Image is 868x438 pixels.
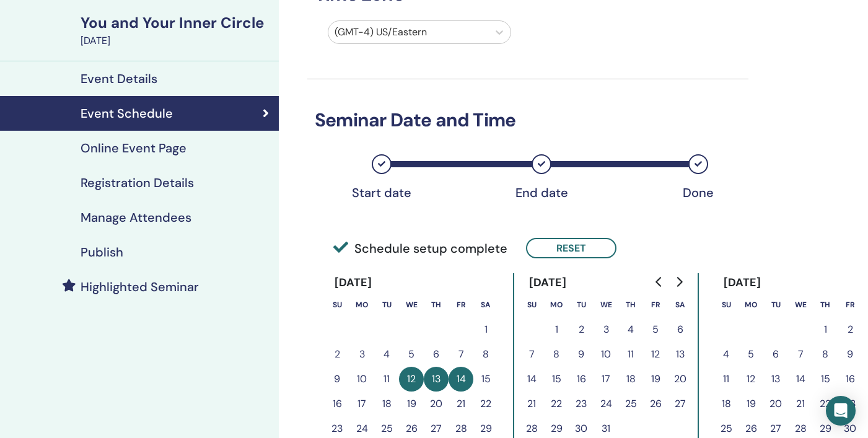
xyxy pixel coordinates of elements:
button: 12 [643,342,668,367]
button: 17 [594,367,618,392]
button: 9 [569,342,594,367]
button: 17 [349,392,374,416]
button: 7 [788,342,813,367]
button: 3 [349,342,374,367]
th: Friday [643,292,668,317]
div: You and Your Inner Circle [81,12,271,33]
th: Friday [838,292,862,317]
button: 10 [349,367,374,392]
button: 13 [763,367,788,392]
button: 11 [714,367,739,392]
button: 11 [618,342,643,367]
button: 21 [449,392,473,416]
button: 13 [424,367,449,392]
div: [DATE] [519,273,577,292]
div: [DATE] [714,273,771,292]
div: Start date [351,185,413,200]
div: [DATE] [325,273,382,292]
button: 6 [763,342,788,367]
th: Tuesday [569,292,594,317]
button: 20 [424,392,449,416]
button: 5 [643,317,668,342]
button: Go to next month [669,269,689,294]
button: 2 [838,317,862,342]
button: 22 [473,392,498,416]
button: 9 [838,342,862,367]
button: Go to previous month [649,269,669,294]
h4: Event Details [81,71,157,86]
button: 3 [594,317,618,342]
button: 16 [569,367,594,392]
button: 15 [813,367,838,392]
th: Monday [739,292,763,317]
button: 26 [643,392,668,416]
button: 8 [544,342,569,367]
button: 18 [618,367,643,392]
button: 19 [739,392,763,416]
button: 11 [374,367,399,392]
button: 2 [569,317,594,342]
button: 12 [399,367,424,392]
button: 7 [519,342,544,367]
th: Tuesday [763,292,788,317]
button: 2 [325,342,349,367]
th: Wednesday [399,292,424,317]
th: Monday [349,292,374,317]
button: 1 [544,317,569,342]
button: 19 [643,367,668,392]
th: Friday [449,292,473,317]
button: 20 [763,392,788,416]
button: 27 [668,392,693,416]
button: 10 [594,342,618,367]
button: Reset [526,238,616,258]
button: 12 [739,367,763,392]
button: 14 [449,367,473,392]
button: 6 [668,317,693,342]
div: Open Intercom Messenger [826,396,856,426]
div: Done [667,185,729,200]
button: 7 [449,342,473,367]
button: 14 [788,367,813,392]
th: Sunday [325,292,349,317]
button: 23 [569,392,594,416]
h4: Manage Attendees [81,210,191,225]
button: 6 [424,342,449,367]
span: Schedule setup complete [333,239,507,258]
button: 16 [838,367,862,392]
h4: Online Event Page [81,141,186,155]
th: Tuesday [374,292,399,317]
button: 25 [618,392,643,416]
th: Wednesday [594,292,618,317]
th: Saturday [668,292,693,317]
th: Monday [544,292,569,317]
button: 20 [668,367,693,392]
button: 8 [473,342,498,367]
button: 19 [399,392,424,416]
h4: Registration Details [81,175,194,190]
div: [DATE] [81,33,271,48]
h4: Highlighted Seminar [81,279,199,294]
h4: Event Schedule [81,106,173,121]
th: Sunday [714,292,739,317]
button: 24 [594,392,618,416]
button: 15 [473,367,498,392]
th: Thursday [618,292,643,317]
button: 9 [325,367,349,392]
th: Saturday [473,292,498,317]
button: 8 [813,342,838,367]
button: 5 [399,342,424,367]
button: 15 [544,367,569,392]
div: End date [511,185,572,200]
button: 18 [714,392,739,416]
th: Sunday [519,292,544,317]
button: 16 [325,392,349,416]
th: Thursday [424,292,449,317]
button: 22 [813,392,838,416]
button: 18 [374,392,399,416]
button: 21 [519,392,544,416]
th: Wednesday [788,292,813,317]
button: 1 [813,317,838,342]
th: Thursday [813,292,838,317]
button: 23 [838,392,862,416]
button: 22 [544,392,569,416]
